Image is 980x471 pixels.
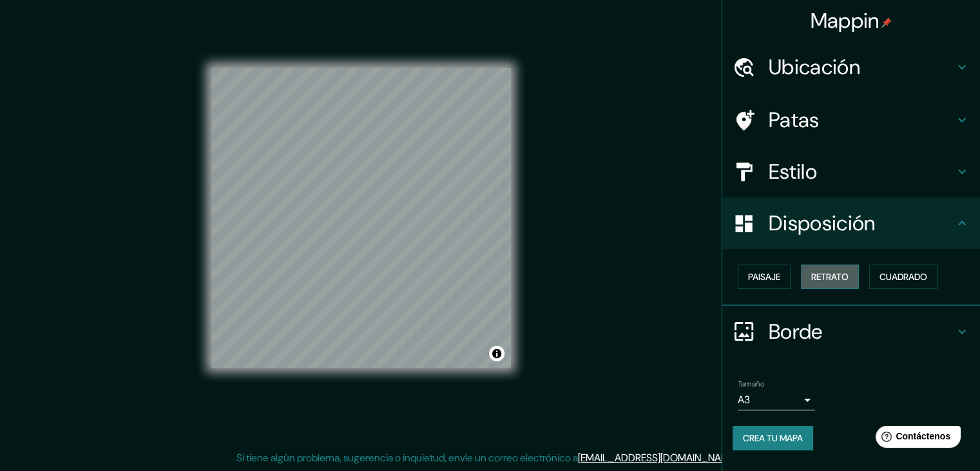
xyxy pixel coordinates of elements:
button: Activar o desactivar atribución [489,346,504,361]
font: Ubicación [769,54,860,81]
font: Si tiene algún problema, sugerencia o inquietud, envíe un correo electrónico a [236,451,578,465]
font: Tamaño [738,379,764,389]
font: Cuadrado [879,271,927,283]
img: pin-icon.png [881,17,892,28]
font: Crea tu mapa [743,432,803,444]
canvas: Mapa [211,68,511,368]
div: A3 [738,390,815,410]
a: [EMAIL_ADDRESS][DOMAIN_NAME] [578,451,737,465]
font: Patas [769,106,820,134]
font: Estilo [769,158,817,185]
font: Disposición [769,210,875,237]
font: A3 [738,393,750,406]
div: Disposición [722,197,980,249]
button: Crea tu mapa [733,426,813,450]
font: Mappin [811,7,879,34]
div: Ubicación [722,41,980,93]
button: Retrato [801,265,859,289]
font: Paisaje [748,271,780,283]
iframe: Lanzador de widgets de ayuda [865,421,966,457]
button: Cuadrado [869,265,937,289]
div: Borde [722,306,980,357]
div: Patas [722,94,980,146]
div: Estilo [722,146,980,197]
font: Borde [769,318,823,345]
button: Paisaje [738,265,791,289]
font: Retrato [811,271,849,283]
